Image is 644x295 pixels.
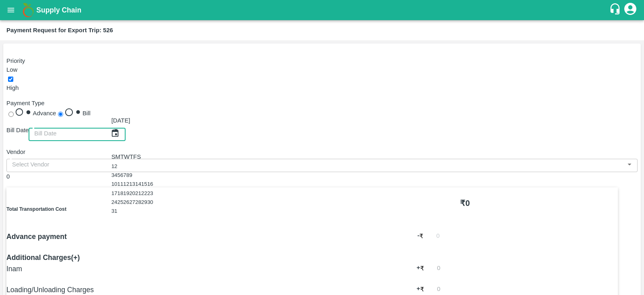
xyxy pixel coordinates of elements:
[111,129,120,138] button: Choose date
[33,110,56,116] span: Advance
[129,172,132,179] button: 9
[124,154,130,160] span: Wednesday
[111,126,120,135] button: calendar view is open, switch to year view
[6,172,10,181] div: 0
[118,172,120,179] button: 5
[6,65,638,74] p: Low
[141,181,147,187] button: 15
[120,154,124,160] span: Tuesday
[141,199,147,205] button: 29
[437,263,514,274] input: 0
[6,126,29,135] p: Bill Date
[135,190,141,196] button: 21
[29,126,111,141] input: Bill Date
[114,163,117,169] button: 2
[117,199,123,205] button: 25
[117,190,123,196] button: 18
[129,190,135,196] button: 20
[417,285,420,292] b: +
[420,285,424,294] p: ₹
[6,233,67,241] b: Advance payment
[9,159,622,170] input: Select Vendor
[6,83,638,92] p: High
[123,181,129,187] button: 12
[36,4,609,16] a: Supply Chain
[6,27,113,33] b: Payment Request for Export Trip: 526
[117,181,123,187] button: 11
[111,199,118,205] button: 24
[116,154,120,160] span: Monday
[147,199,153,205] button: 30
[6,147,638,156] p: Vendor
[137,154,141,160] span: Saturday
[130,154,133,160] span: Thursday
[141,190,147,196] button: 22
[83,110,91,116] span: Bill
[6,99,638,108] p: Payment Type
[120,172,123,179] button: 6
[126,172,129,179] button: 8
[111,208,118,214] button: 31
[6,253,80,262] b: Additional Charges(+)
[460,199,470,208] b: ₹ 0
[437,284,514,295] input: 0
[111,154,116,160] span: Sunday
[623,2,638,19] div: account of current user
[419,232,423,241] p: ₹
[609,3,623,17] div: customer-support
[111,181,118,187] button: 10
[58,112,63,117] input: Bill
[147,181,153,187] button: 16
[123,190,129,196] button: 19
[111,116,153,125] div: [DATE]
[123,199,129,205] button: 26
[129,181,135,187] button: 13
[6,263,312,274] h6: Inam
[123,172,126,179] button: 7
[6,56,638,65] p: Priority
[20,2,36,18] img: logo
[135,199,141,205] button: 28
[417,232,419,239] b: -
[133,154,137,160] span: Friday
[135,181,141,187] button: 14
[129,199,135,205] button: 27
[114,172,117,179] button: 4
[420,264,424,273] p: ₹
[111,163,114,169] button: 1
[2,1,20,19] button: open drawer
[147,190,153,196] button: 23
[111,172,114,179] button: 3
[36,6,81,14] b: Supply Chain
[417,264,420,271] b: +
[436,231,513,242] input: 0
[6,206,66,212] b: Total Transportation Cost
[8,112,14,117] input: Advance
[624,159,635,170] button: Open
[111,190,118,196] button: 17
